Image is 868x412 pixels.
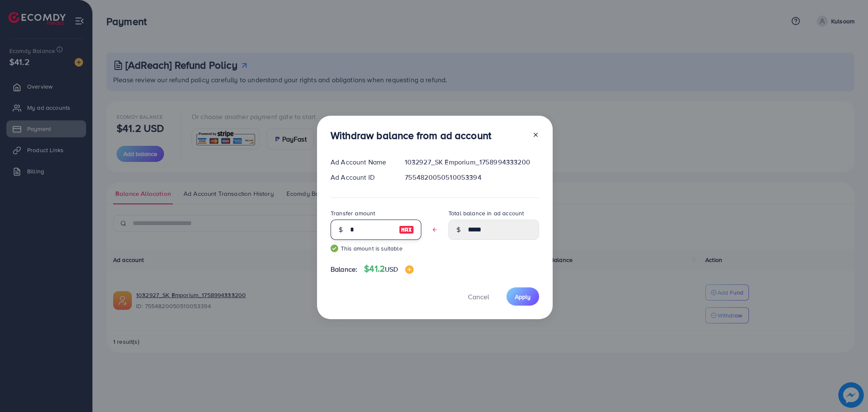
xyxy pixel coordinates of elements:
button: Apply [506,287,539,306]
small: This amount is suitable [331,244,421,253]
h4: $41.2 [364,264,413,274]
img: image [405,265,414,274]
button: Cancel [457,287,500,306]
img: image [399,225,414,235]
div: 7554820050510053394 [398,173,546,182]
div: Ad Account Name [324,157,398,167]
span: Balance: [331,264,357,274]
div: 1032927_SK Emporium_1758994333200 [398,157,546,167]
div: Ad Account ID [324,173,398,182]
label: Total balance in ad account [448,209,524,217]
span: Cancel [468,292,489,301]
img: guide [331,245,338,252]
h3: Withdraw balance from ad account [331,129,491,142]
span: Apply [515,292,531,301]
label: Transfer amount [331,209,375,217]
span: USD [385,264,398,274]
